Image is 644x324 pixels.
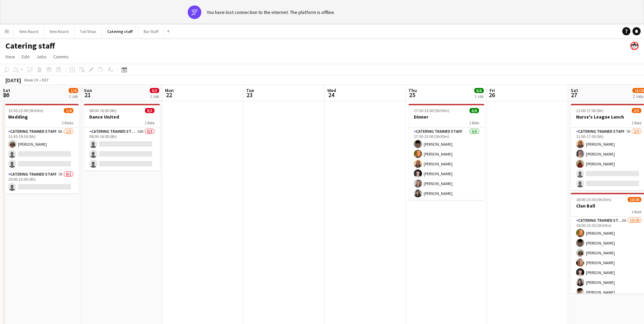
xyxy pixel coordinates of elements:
[408,128,484,200] app-card-role: Catering trained staff6/617:30-23:00 (5h30m)[PERSON_NAME][PERSON_NAME][PERSON_NAME][PERSON_NAME][...
[408,87,417,93] span: Thu
[19,52,32,61] a: Edit
[69,94,78,99] div: 1 Job
[84,87,92,93] span: Sun
[631,209,641,214] span: 1 Role
[22,77,39,83] span: Week 39
[327,87,336,93] span: Wed
[53,54,69,60] span: Comms
[3,87,10,93] span: Sat
[145,120,154,125] span: 1 Role
[475,94,483,99] div: 1 Job
[245,91,254,99] span: 23
[42,77,49,83] div: BST
[414,108,449,113] span: 17:30-23:00 (5h30m)
[22,54,30,60] span: Edit
[84,128,160,170] app-card-role: Catering trained staff10A0/308:00-16:00 (8h)
[89,108,117,113] span: 08:00-16:00 (8h)
[632,108,641,113] span: 3/5
[408,104,484,200] app-job-card: 17:30-23:00 (5h30m)6/6Dinner1 RoleCatering trained staff6/617:30-23:00 (5h30m)[PERSON_NAME][PERSO...
[83,91,92,99] span: 21
[576,108,604,113] span: 11:00-17:00 (6h)
[3,170,79,194] app-card-role: Catering trained staff7A0/119:00-23:00 (4h)
[576,197,611,202] span: 18:00-23:30 (5h30m)
[2,91,10,99] span: 20
[145,108,154,113] span: 0/3
[630,42,639,50] app-user-avatar: Beach Ballroom
[44,25,74,38] button: New Board
[84,104,160,170] app-job-card: 08:00-16:00 (8h)0/3Dance United1 RoleCatering trained staff10A0/308:00-16:00 (8h)
[5,54,15,60] span: View
[490,87,495,93] span: Fri
[164,91,174,99] span: 22
[5,77,21,84] div: [DATE]
[84,114,160,120] h3: Dance United
[3,128,79,170] app-card-role: Catering trained staff8A1/313:30-19:30 (6h)[PERSON_NAME]
[489,91,495,99] span: 26
[207,9,335,15] div: You have lost connection to the internet. The platform is offline.
[5,41,55,51] h1: Catering staff
[62,120,73,125] span: 2 Roles
[165,87,174,93] span: Mon
[74,25,102,38] button: Tall Ships
[246,87,254,93] span: Tue
[34,52,49,61] a: Jobs
[470,108,479,113] span: 6/6
[64,108,73,113] span: 1/4
[51,52,71,61] a: Comms
[3,52,18,61] a: View
[571,87,578,93] span: Sat
[631,120,641,125] span: 1 Role
[3,114,79,120] h3: Wedding
[407,91,417,99] span: 25
[150,88,159,93] span: 0/3
[3,104,79,194] app-job-card: 13:30-23:00 (9h30m)1/4Wedding2 RolesCatering trained staff8A1/313:30-19:30 (6h)[PERSON_NAME] Cate...
[570,91,578,99] span: 27
[138,25,164,38] button: Bar Staff
[14,25,44,38] button: New Board
[408,114,484,120] h3: Dinner
[469,120,479,125] span: 1 Role
[8,108,43,113] span: 13:30-23:00 (9h30m)
[102,25,138,38] button: Catering staff
[36,54,47,60] span: Jobs
[474,88,484,93] span: 6/6
[150,94,159,99] div: 1 Job
[628,197,641,202] span: 10/20
[69,88,78,93] span: 1/4
[326,91,336,99] span: 24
